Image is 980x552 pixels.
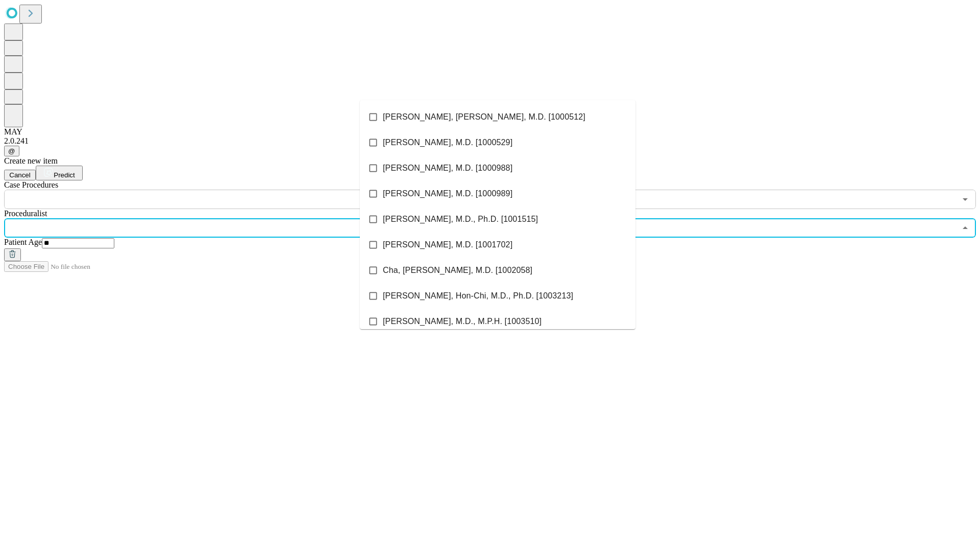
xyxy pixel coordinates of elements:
[4,146,19,156] button: @
[383,136,512,149] span: [PERSON_NAME], M.D. [1000529]
[383,111,585,123] span: [PERSON_NAME], [PERSON_NAME], M.D. [1000512]
[9,171,31,179] span: Cancel
[958,192,972,206] button: Open
[36,166,83,180] button: Predict
[958,221,972,235] button: Close
[54,171,75,179] span: Predict
[4,170,36,180] button: Cancel
[8,147,15,155] span: @
[4,238,42,246] span: Patient Age
[383,315,542,328] span: [PERSON_NAME], M.D., M.P.H. [1003510]
[4,209,47,218] span: Proceduralist
[4,156,58,165] span: Create new item
[4,127,976,136] div: MAY
[383,290,573,302] span: [PERSON_NAME], Hon-Chi, M.D., Ph.D. [1003213]
[4,136,976,146] div: 2.0.241
[383,213,538,225] span: [PERSON_NAME], M.D., Ph.D. [1001515]
[383,188,512,200] span: [PERSON_NAME], M.D. [1000989]
[4,180,58,189] span: Scheduled Procedure
[383,162,512,174] span: [PERSON_NAME], M.D. [1000988]
[383,239,512,251] span: [PERSON_NAME], M.D. [1001702]
[383,264,532,277] span: Cha, [PERSON_NAME], M.D. [1002058]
